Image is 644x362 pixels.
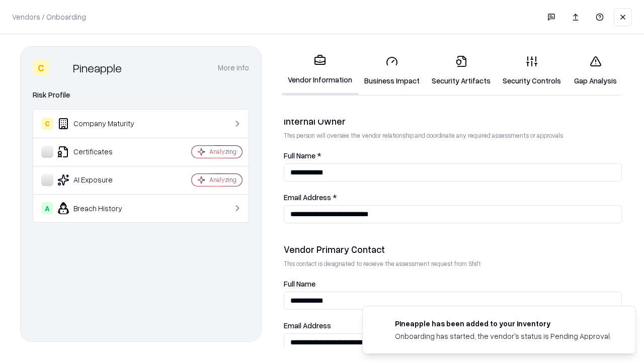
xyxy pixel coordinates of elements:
div: Internal Owner [284,115,622,127]
img: pineappleenergy.com [375,318,387,330]
label: Full Name [284,280,622,288]
a: Security Artifacts [426,47,497,94]
div: Risk Profile [33,89,249,101]
div: Vendor Primary Contact [284,243,622,255]
label: Email Address [284,322,622,329]
div: Analyzing [209,175,236,184]
div: Analyzing [209,147,236,156]
div: Onboarding has started, the vendor's status is Pending Approval. [395,331,611,341]
div: A [41,202,53,214]
div: C [33,60,49,76]
a: Business Impact [358,47,426,94]
label: Email Address * [284,194,622,201]
div: C [41,118,53,130]
button: More info [218,59,249,77]
a: Security Controls [497,47,567,94]
div: AI Exposure [41,174,162,186]
a: Gap Analysis [567,47,624,94]
div: Pineapple [73,60,122,76]
img: Pineapple [53,60,69,76]
p: Vendors / Onboarding [12,12,86,22]
p: This contact is designated to receive the assessment request from Shift [284,259,622,268]
div: Pineapple has been added to your inventory [395,318,611,329]
p: This person will oversee the vendor relationship and coordinate any required assessments or appro... [284,131,622,140]
div: Certificates [41,146,162,158]
a: Vendor Information [282,46,358,95]
div: Company Maturity [41,118,162,130]
label: Full Name * [284,152,622,159]
div: Breach History [41,202,162,214]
